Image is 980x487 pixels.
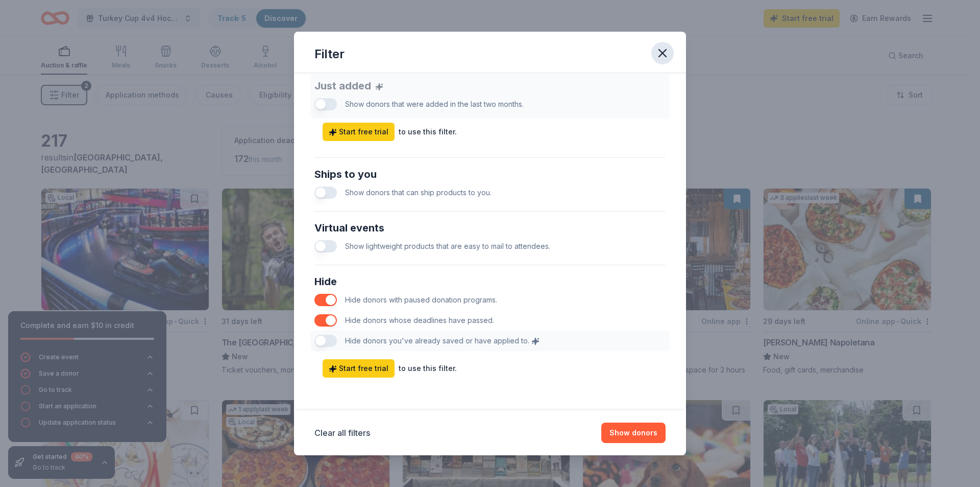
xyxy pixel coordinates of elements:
[399,362,457,375] div: to use this filter.
[345,295,497,304] span: Hide donors with paused donation programs.
[314,273,666,290] div: Hide
[314,220,666,236] div: Virtual events
[314,427,370,439] button: Clear all filters
[399,126,457,138] div: to use this filter.
[329,362,388,375] span: Start free trial
[345,242,550,250] span: Show lightweight products that are easy to mail to attendees.
[314,46,345,62] div: Filter
[345,316,494,324] span: Hide donors whose deadlines have passed.
[601,423,666,443] button: Show donors
[329,126,388,138] span: Start free trial
[345,188,492,197] span: Show donors that can ship products to you.
[323,359,395,378] a: Start free trial
[314,166,666,182] div: Ships to you
[323,123,395,141] a: Start free trial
